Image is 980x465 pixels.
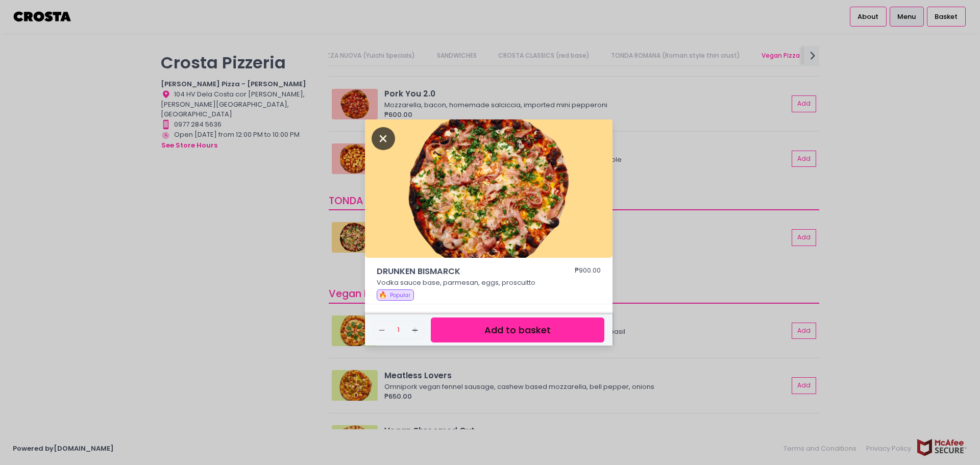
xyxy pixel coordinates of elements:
span: 🔥 [379,290,387,300]
button: Add to basket [431,317,604,342]
p: Vodka sauce base, parmesan, eggs, proscuitto [377,278,601,288]
button: Close [372,133,395,143]
span: DRUNKEN BISMARCK [377,265,545,278]
img: DRUNKEN BISMARCK [365,119,612,258]
span: Popular [390,291,410,299]
div: ₱900.00 [575,265,601,278]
